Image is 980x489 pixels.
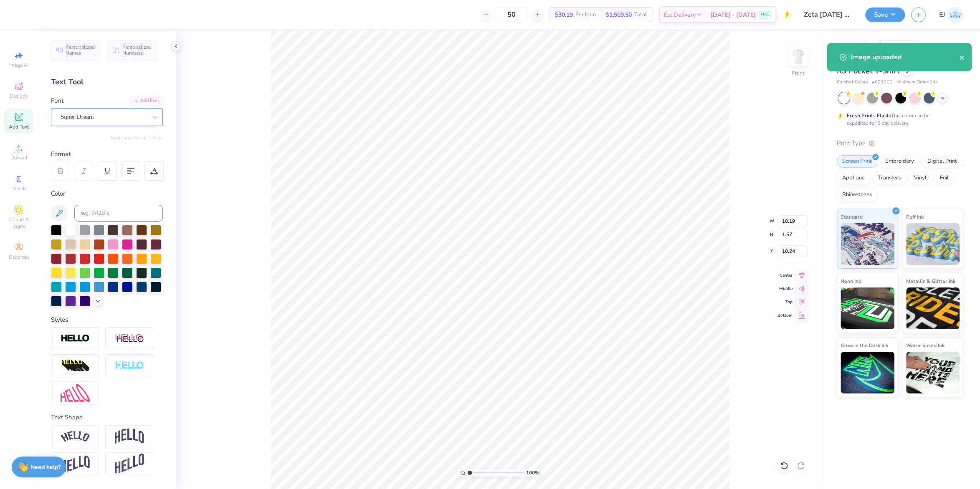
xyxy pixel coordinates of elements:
[51,96,63,106] label: Font
[10,93,28,99] span: Designs
[61,384,90,402] img: Free Distort
[959,52,965,62] button: close
[555,10,573,19] span: $30.19
[115,333,144,344] img: Shadow
[10,154,27,161] span: Upload
[906,352,960,393] img: Water based Ink
[841,223,894,265] img: Standard
[872,79,892,86] span: # 6030CC
[495,7,528,22] input: – –
[30,463,61,471] strong: Need help?
[51,149,164,159] div: Format
[837,172,870,184] div: Applique
[61,359,90,373] img: 3d Illusion
[711,10,756,19] span: [DATE] - [DATE]
[9,254,29,260] span: Decorate
[575,10,596,19] span: Per Item
[777,313,793,318] span: Bottom
[777,272,793,278] span: Center
[777,286,793,292] span: Middle
[906,277,955,285] span: Metallic & Glitter Ink
[837,189,877,201] div: Rhinestones
[13,185,25,192] span: Greek
[606,10,632,19] span: $1,509.50
[74,205,163,222] input: e.g. 7428 c
[761,12,770,18] span: FREE
[115,361,144,371] img: Negative Space
[841,287,894,329] img: Neon Ink
[880,155,919,168] div: Embroidery
[837,155,877,168] div: Screen Print
[837,79,868,86] span: Comfort Colors
[777,299,793,305] span: Top
[4,216,33,229] span: Clipart & logos
[61,456,90,472] img: Flag
[841,352,894,393] img: Glow in the Dark Ink
[906,287,960,329] img: Metallic & Glitter Ink
[906,212,924,221] span: Puff Ink
[115,429,144,444] img: Arch
[798,6,859,23] input: Untitled Design
[51,76,163,88] div: Text Tool
[115,454,144,474] img: Rise
[61,431,90,442] img: Arc
[51,189,163,199] div: Color
[122,44,152,56] span: Personalized Numbers
[664,10,696,19] span: Est. Delivery
[873,172,906,184] div: Transfers
[847,112,950,127] div: This color can be expedited for 5 day delivery.
[837,139,963,148] div: Print Type
[526,469,539,476] span: 100 %
[847,112,891,119] strong: Fresh Prints Flash:
[9,124,29,130] span: Add Text
[851,52,959,62] div: Image uploaded
[51,413,163,422] div: Text Shape
[906,223,960,265] img: Puff Ink
[130,96,163,106] div: Add Font
[934,172,954,184] div: Foil
[66,44,95,56] span: Personalized Names
[634,10,647,19] span: Total
[841,212,863,221] span: Standard
[61,334,90,343] img: Stroke
[922,155,962,168] div: Digital Print
[909,172,932,184] div: Vinyl
[906,341,945,350] span: Water based Ink
[9,62,29,68] span: Image AI
[51,315,163,325] div: Styles
[790,48,806,65] img: Front
[841,341,888,350] span: Glow in the Dark Ink
[896,79,938,86] span: Minimum Order: 24 +
[792,69,804,77] div: Front
[841,277,861,285] span: Neon Ink
[111,134,163,141] button: Switch to Greek Letters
